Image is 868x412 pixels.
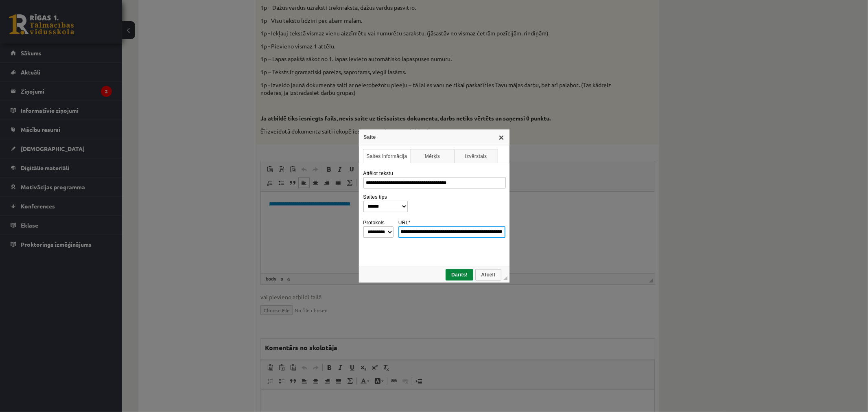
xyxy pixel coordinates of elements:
a: Darīts! [446,269,473,281]
div: Mērogot [503,276,507,280]
a: Atcelt [475,269,501,281]
a: Izvērstais [454,149,498,163]
label: URL [398,220,411,226]
label: Saites tips [363,194,387,200]
body: Bagātinātā teksta redaktors, wiswyg-editor-47024716488820-1758015081-756 [8,8,385,17]
a: Aizvērt [498,134,505,140]
span: Atcelt [476,272,500,278]
label: Protokols [363,220,385,226]
div: Saite [359,129,509,145]
span: Darīts! [446,272,472,278]
body: Bagātinātā teksta redaktors, wiswyg-editor-user-answer-47024715501780 [8,8,386,17]
div: Saites informācija [363,167,505,265]
label: Attēlot tekstu [363,171,394,176]
a: Saites informācija [363,149,411,163]
a: Mērķis [411,149,455,163]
